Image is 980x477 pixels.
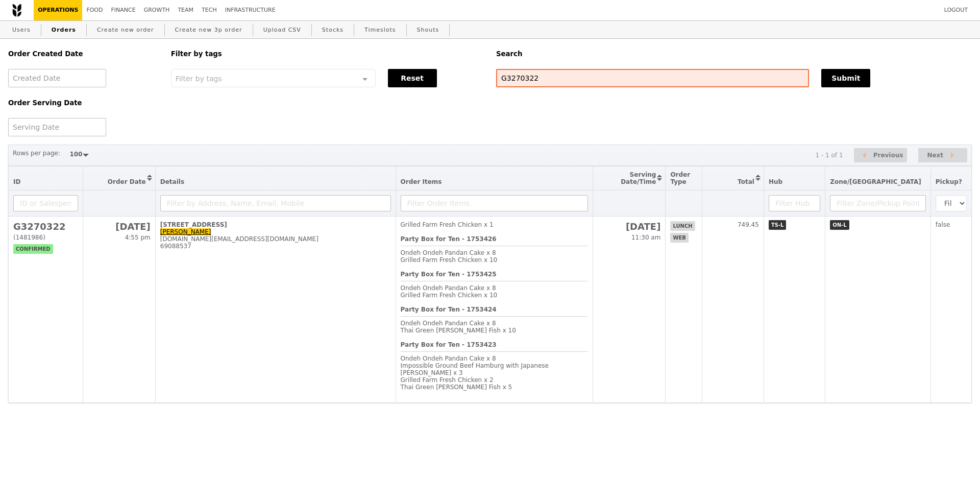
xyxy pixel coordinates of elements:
span: Impossible Ground Beef Hamburg with Japanese [PERSON_NAME] x 3 [401,362,549,376]
input: Search any field [496,69,809,87]
input: Filter Order Items [401,195,588,211]
a: Stocks [318,21,348,39]
span: Ondeh Ondeh Pandan Cake x 8 [401,355,496,362]
span: Grilled Farm Fresh Chicken x 10 [401,292,498,299]
b: Party Box for Ten - 1753423 [401,341,497,348]
span: false [936,221,950,228]
h5: Search [496,50,972,58]
button: Submit [821,69,870,87]
input: Filter by Address, Name, Email, Mobile [160,195,391,211]
input: Filter Zone/Pickup Point [830,195,926,211]
span: ID [13,178,20,185]
span: Details [160,178,184,185]
h2: [DATE] [598,221,661,232]
div: 1 - 1 of 1 [815,152,843,159]
span: lunch [670,221,695,231]
a: Shouts [413,21,444,39]
span: Pickup? [936,178,962,185]
div: 69088537 [160,243,391,250]
span: Ondeh Ondeh Pandan Cake x 8 [401,320,496,327]
span: 4:55 pm [125,234,151,241]
b: Party Box for Ten - 1753425 [401,271,497,278]
button: Previous [854,148,907,163]
span: Thai Green [PERSON_NAME] Fish x 10 [401,327,516,334]
h2: [DATE] [88,221,150,232]
a: [PERSON_NAME] [160,228,211,235]
img: Grain logo [12,4,21,17]
input: Serving Date [8,118,106,136]
span: ON-L [830,220,849,230]
span: Thai Green [PERSON_NAME] Fish x 5 [401,384,512,391]
button: Next [918,148,967,163]
span: Previous [873,149,903,161]
label: Rows per page: [13,148,60,158]
span: confirmed [13,244,53,254]
input: ID or Salesperson name [13,195,78,211]
span: TS-L [769,220,787,230]
span: web [670,233,688,243]
span: Grilled Farm Fresh Chicken x 10 [401,256,498,264]
a: Users [8,21,35,39]
span: Zone/[GEOGRAPHIC_DATA] [830,178,921,185]
span: Ondeh Ondeh Pandan Cake x 8 [401,249,496,256]
a: Create new order [93,21,158,39]
span: Order Type [670,171,690,185]
input: Created Date [8,69,106,87]
a: Create new 3p order [171,21,247,39]
a: Upload CSV [259,21,305,39]
b: Party Box for Ten - 1753424 [401,306,497,313]
a: Orders [47,21,80,39]
div: [STREET_ADDRESS] [160,221,391,228]
b: Party Box for Ten - 1753426 [401,235,497,243]
button: Reset [388,69,437,87]
span: 11:30 am [631,234,660,241]
div: [DOMAIN_NAME][EMAIL_ADDRESS][DOMAIN_NAME] [160,235,391,243]
h5: Order Serving Date [8,99,159,107]
span: Next [927,149,943,161]
span: Hub [769,178,782,185]
a: Timeslots [360,21,400,39]
span: Filter by tags [176,74,222,83]
span: Order Items [401,178,442,185]
input: Filter Hub [769,195,820,211]
h5: Order Created Date [8,50,159,58]
h5: Filter by tags [171,50,484,58]
h2: G3270322 [13,221,78,232]
span: Grilled Farm Fresh Chicken x 2 [401,376,494,384]
span: 749.45 [738,221,759,228]
span: Ondeh Ondeh Pandan Cake x 8 [401,284,496,292]
div: (1481986) [13,234,78,241]
div: Grilled Farm Fresh Chicken x 1 [401,221,588,228]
